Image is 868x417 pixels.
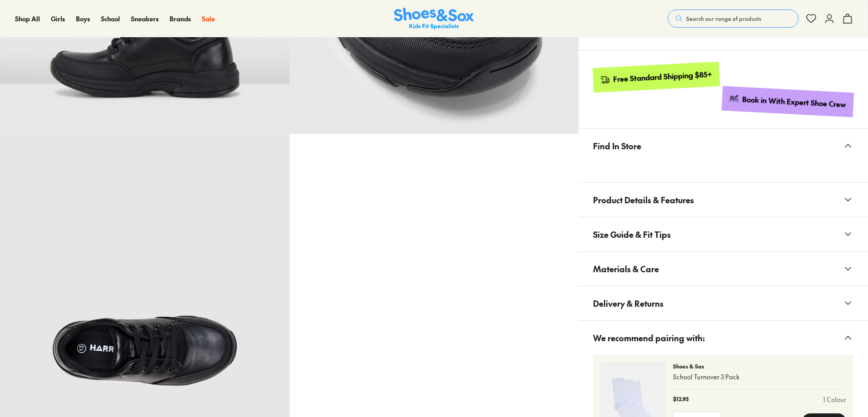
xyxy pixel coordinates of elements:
[15,14,40,24] a: Shop All
[170,14,191,24] a: Brands
[593,62,720,93] a: Free Standard Shipping $85+
[579,286,868,320] button: Delivery & Returns
[131,14,159,24] a: Sneakers
[823,395,846,404] a: 1 Colour
[15,14,40,23] span: Shop All
[579,183,868,217] button: Product Details & Features
[593,324,705,351] span: We recommend pairing with:
[673,372,846,382] p: School Turnover 3 Pack
[668,10,798,28] button: Search our range of products
[579,252,868,286] button: Materials & Care
[131,14,159,23] span: Sneakers
[742,94,847,110] div: Book in With Expert Shoe Crew
[593,163,853,172] iframe: Find in Store
[579,217,868,251] button: Size Guide & Fit Tips
[202,14,215,24] a: Sale
[613,69,713,84] div: Free Standard Shipping $85+
[686,15,761,23] span: Search our range of products
[76,14,90,24] a: Boys
[579,129,868,163] button: Find In Store
[593,132,641,159] span: Find In Store
[593,221,671,248] span: Size Guide & Fit Tips
[202,14,215,23] span: Sale
[170,14,191,23] span: Brands
[101,14,120,24] a: School
[101,14,120,23] span: School
[394,8,474,30] img: SNS_Logo_Responsive.svg
[673,362,846,370] p: Shoes & Sox
[722,86,854,117] a: Book in With Expert Shoe Crew
[673,395,688,404] p: $12.95
[593,186,694,213] span: Product Details & Features
[593,255,659,282] span: Materials & Care
[579,321,868,355] button: We recommend pairing with:
[76,14,90,23] span: Boys
[394,8,474,30] a: Shoes & Sox
[51,14,65,24] a: Girls
[593,290,663,317] span: Delivery & Returns
[51,14,65,23] span: Girls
